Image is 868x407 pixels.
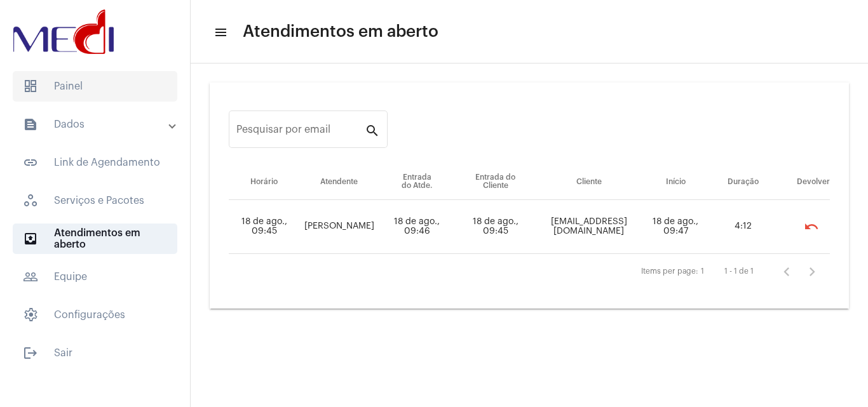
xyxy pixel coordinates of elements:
th: Devolver [778,164,830,200]
mat-icon: sidenav icon [23,345,38,361]
div: 1 [701,267,704,276]
span: sidenav icon [23,193,38,208]
mat-icon: sidenav icon [23,117,38,132]
th: Entrada do Cliente [456,164,535,200]
mat-icon: undo [804,219,819,234]
mat-panel-title: Dados [23,117,170,132]
span: Equipe [13,262,177,292]
button: Página anterior [774,259,799,284]
td: 18 de ago., 09:46 [379,200,456,254]
td: 18 de ago., 09:45 [456,200,535,254]
mat-icon: search [365,123,380,138]
td: [EMAIL_ADDRESS][DOMAIN_NAME] [535,200,643,254]
mat-icon: sidenav icon [23,231,38,246]
span: Atendimentos em aberto [13,224,177,254]
th: Duração [709,164,778,200]
mat-icon: sidenav icon [214,25,226,40]
mat-chip-list: selection [782,214,830,239]
span: sidenav icon [23,307,38,323]
span: Link de Agendamento [13,147,177,178]
span: Painel [13,71,177,102]
img: d3a1b5fa-500b-b90f-5a1c-719c20e9830b.png [10,6,117,57]
div: 1 - 1 de 1 [724,267,754,276]
span: Serviços e Pacotes [13,185,177,216]
span: Atendimentos em aberto [243,22,438,42]
td: 18 de ago., 09:45 [229,200,300,254]
input: Pesquisar por email [236,126,365,138]
span: Configurações [13,300,177,330]
th: Início [643,164,709,200]
mat-icon: sidenav icon [23,155,38,170]
th: Entrada do Atde. [379,164,456,200]
button: Próxima página [799,259,825,284]
td: [PERSON_NAME] [300,200,379,254]
td: 18 de ago., 09:47 [643,200,709,254]
th: Atendente [300,164,379,200]
div: Items per page: [641,267,698,276]
td: 4:12 [709,200,778,254]
th: Horário [229,164,300,200]
span: Sair [13,338,177,368]
mat-expansion-panel-header: sidenav iconDados [8,109,190,140]
th: Cliente [535,164,643,200]
mat-icon: sidenav icon [23,269,38,284]
span: sidenav icon [23,79,38,94]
